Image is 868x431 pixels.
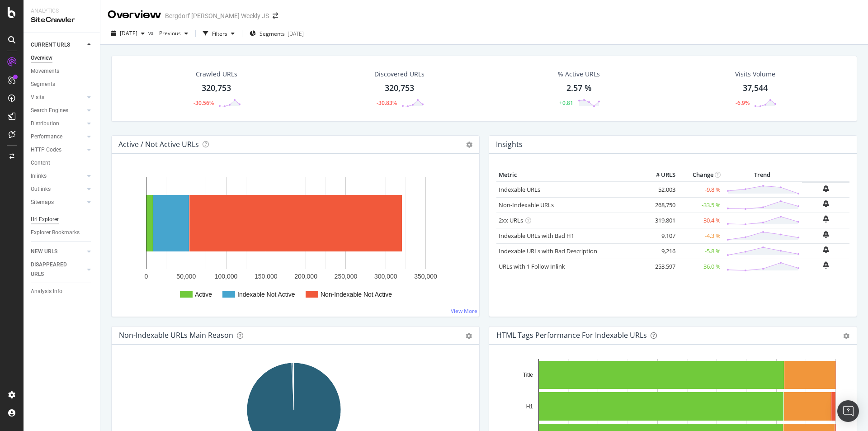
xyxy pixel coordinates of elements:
button: Segments[DATE] [246,26,307,41]
a: Analysis Info [31,287,94,296]
div: SiteCrawler [31,15,93,25]
div: -30.56% [193,99,214,107]
th: Change [678,168,723,182]
div: [DATE] [288,30,304,38]
div: Visits [31,93,44,102]
div: HTTP Codes [31,145,61,155]
div: bell-plus [823,215,829,223]
a: Non-Indexable URLs [499,201,554,209]
div: Sitemaps [31,198,54,207]
div: Open Intercom Messenger [837,400,859,422]
div: 2.57 % [566,82,592,94]
div: Outlinks [31,185,51,194]
text: 250,000 [335,273,358,280]
i: Options [466,142,472,148]
div: +0.81 [559,99,573,107]
div: Overview [31,53,52,63]
a: NEW URLS [31,247,85,256]
text: 100,000 [215,273,238,280]
a: DISAPPEARED URLS [31,260,85,279]
a: Performance [31,132,85,142]
span: Previous [156,29,181,37]
a: Overview [31,53,94,63]
th: Metric [496,168,642,182]
td: 9,107 [642,228,678,243]
h4: Insights [496,138,523,151]
a: Url Explorer [31,215,94,224]
text: Active [195,291,212,298]
div: Search Engines [31,106,68,115]
a: HTTP Codes [31,145,85,155]
text: Indexable Not Active [237,291,295,298]
th: Trend [723,168,802,182]
div: Discovered URLs [374,70,425,79]
a: Segments [31,80,94,89]
a: Indexable URLs with Bad Description [499,247,597,255]
div: bell-plus [823,200,829,207]
td: -5.8 % [678,243,723,259]
a: Movements [31,66,94,76]
text: 300,000 [374,273,397,280]
span: vs [148,29,156,37]
svg: A chart. [119,168,469,309]
button: Filters [199,26,238,41]
div: Url Explorer [31,215,59,224]
a: Search Engines [31,106,85,115]
div: HTML Tags Performance for Indexable URLs [496,331,647,340]
button: Previous [156,26,192,41]
div: -30.83% [377,99,397,107]
text: Title [523,372,533,378]
div: DISAPPEARED URLS [31,260,76,279]
span: Segments [259,30,285,38]
a: Explorer Bookmarks [31,228,94,237]
div: bell-plus [823,261,829,269]
a: Outlinks [31,185,85,194]
div: Visits Volume [735,70,775,79]
div: Content [31,158,50,168]
text: 350,000 [414,273,437,280]
td: -9.8 % [678,182,723,198]
td: -36.0 % [678,259,723,274]
a: URLs with 1 Follow Inlink [499,262,565,270]
h4: Active / Not Active URLs [118,138,199,151]
a: Distribution [31,119,85,128]
div: Analytics [31,7,93,15]
td: 268,750 [642,197,678,213]
div: -6.9% [736,99,750,107]
div: % Active URLs [558,70,600,79]
a: 2xx URLs [499,216,523,224]
a: Indexable URLs with Bad H1 [499,232,574,240]
a: View More [451,307,477,315]
text: 150,000 [255,273,278,280]
div: bell-plus [823,231,829,238]
button: [DATE] [108,26,148,41]
div: NEW URLS [31,247,57,256]
div: Filters [212,30,227,38]
div: Bergdorf [PERSON_NAME] Weekly JS [165,11,269,20]
div: Inlinks [31,171,47,181]
div: bell-plus [823,185,829,192]
th: # URLS [642,168,678,182]
div: Overview [108,7,161,23]
div: bell-plus [823,246,829,253]
div: Explorer Bookmarks [31,228,80,237]
a: Visits [31,93,85,102]
td: 52,003 [642,182,678,198]
td: 319,801 [642,213,678,228]
div: Analysis Info [31,287,62,296]
td: -33.5 % [678,197,723,213]
div: 37,544 [743,82,768,94]
div: Distribution [31,119,59,128]
div: arrow-right-arrow-left [273,13,278,19]
div: gear [843,333,849,339]
a: Indexable URLs [499,185,540,194]
a: Inlinks [31,171,85,181]
div: Segments [31,80,55,89]
td: 9,216 [642,243,678,259]
a: Sitemaps [31,198,85,207]
td: -4.3 % [678,228,723,243]
div: CURRENT URLS [31,40,70,50]
text: Non-Indexable Not Active [321,291,392,298]
text: 50,000 [176,273,196,280]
